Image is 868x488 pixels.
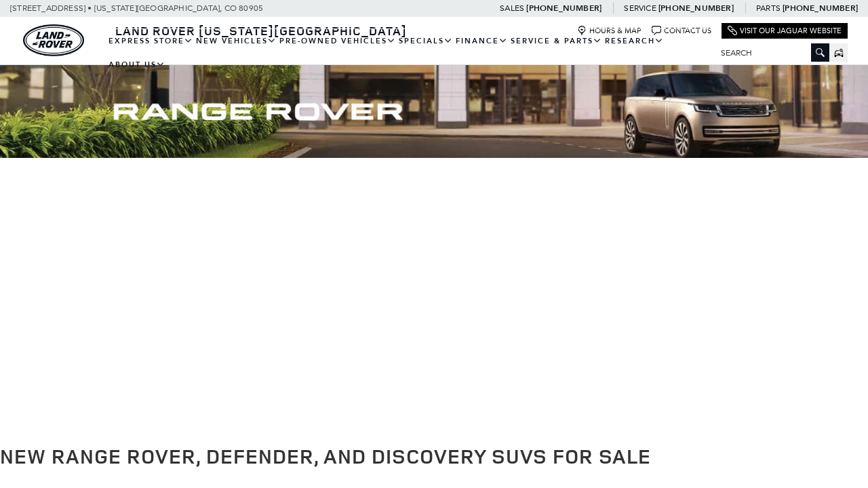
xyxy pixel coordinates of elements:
a: [PHONE_NUMBER] [783,3,858,14]
img: Land Rover [23,24,84,56]
a: Specials [397,29,454,53]
span: Land Rover [US_STATE][GEOGRAPHIC_DATA] [115,22,407,39]
a: Contact Us [652,26,711,36]
a: Hours & Map [577,26,642,36]
a: About Us [107,53,167,77]
a: EXPRESS STORE [107,29,195,53]
a: Pre-Owned Vehicles [278,29,397,53]
a: Visit Our Jaguar Website [728,26,842,36]
a: land-rover [23,24,84,56]
a: New Vehicles [195,29,278,53]
nav: Main Navigation [107,29,711,77]
span: Sales [500,3,524,13]
a: Land Rover [US_STATE][GEOGRAPHIC_DATA] [107,22,415,39]
a: [STREET_ADDRESS] • [US_STATE][GEOGRAPHIC_DATA], CO 80905 [10,3,263,13]
a: [PHONE_NUMBER] [658,3,734,14]
a: Finance [454,29,509,53]
a: Service & Parts [509,29,604,53]
a: [PHONE_NUMBER] [526,3,601,14]
span: Service [624,3,656,13]
input: Search [711,45,829,61]
a: Research [604,29,665,53]
span: Parts [756,3,781,13]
